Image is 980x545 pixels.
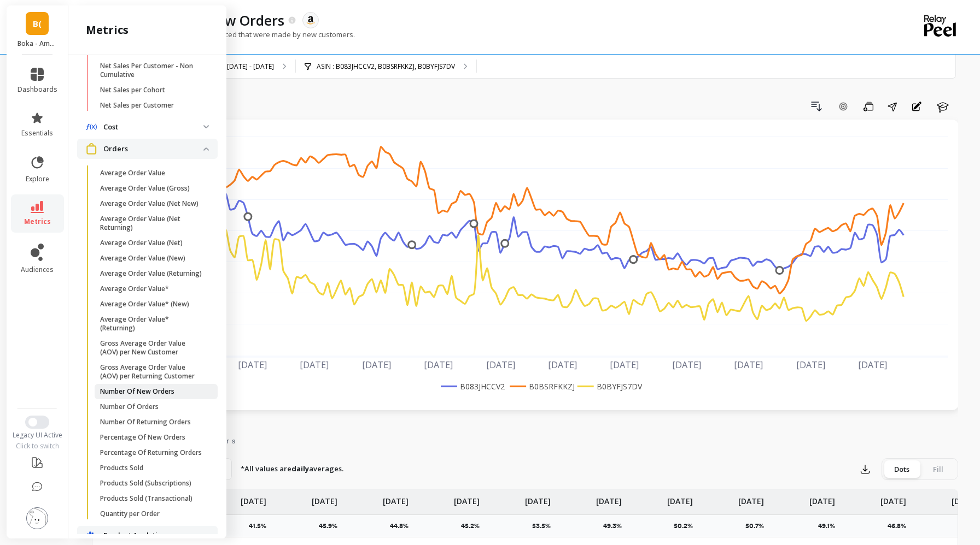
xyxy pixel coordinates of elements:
p: Products Sold [100,464,143,472]
span: essentials [21,129,53,138]
p: Average Order Value* (New) [100,300,189,309]
p: Net Sales Per Customer - Non Cumulative [100,62,205,79]
span: dashboards [17,85,57,94]
p: 41.5% [249,522,273,530]
p: Cost [103,122,203,133]
p: [DATE] [383,489,409,507]
p: Net Sales per Customer [100,101,174,110]
img: profile picture [26,507,48,529]
p: Average Order Value (Returning) [100,269,202,278]
p: Number Of Orders [100,402,159,411]
p: Average Order Value [100,169,165,177]
p: [DATE] [525,489,551,507]
p: [DATE] [809,489,835,507]
p: 53.5% [532,522,557,530]
p: [DATE] [312,489,337,507]
p: 45.2% [461,522,486,530]
p: 50.2% [674,522,699,530]
p: Average Order Value (Net New) [100,199,199,208]
p: Average Order Value (New) [100,254,185,263]
p: [DATE] [880,489,906,507]
p: Average Order Value (Net Returning) [100,215,205,232]
div: Fill [920,460,956,478]
h2: metrics [86,22,129,38]
p: 50.7% [745,522,771,530]
p: [DATE] [738,489,764,507]
p: 49.3% [603,522,628,530]
div: Dots [884,460,920,478]
span: B( [33,17,42,30]
p: [DATE] [454,489,480,507]
img: down caret icon [203,125,209,128]
p: Average Order Value* (Returning) [100,315,205,333]
img: navigation item icon [86,531,97,540]
p: 44.8% [390,522,415,530]
button: Switch to New UI [25,416,49,429]
p: 49.1% [818,522,842,530]
div: Legacy UI Active [7,431,68,440]
span: audiences [21,265,54,274]
p: Number Of New Orders [100,387,174,396]
span: metrics [24,217,51,226]
p: *All values are averages. [241,464,343,475]
p: Gross Average Order Value (AOV) per New Customer [100,339,205,357]
p: ASIN : B083JHCCV2, B0BSRFKKZJ, B0BYFJS7DV [317,62,455,71]
p: Net Sales per Cohort [100,86,165,94]
p: Product Analytics [103,530,203,541]
p: Average Order Value (Gross) [100,184,190,193]
p: Number Of Returning Orders [100,418,191,426]
p: Products Sold (Transactional) [100,494,192,503]
p: Average Order Value* [100,285,169,293]
div: Click to switch [7,442,68,451]
p: Percentage Of Returning Orders [100,448,202,457]
p: Boka - Amazon (Essor) [17,39,57,48]
img: navigation item icon [86,123,97,131]
p: 46.8% [888,522,913,530]
span: explore [26,175,49,183]
p: [DATE] [952,489,977,507]
p: 45.9% [319,522,344,530]
p: Orders [103,144,203,155]
img: api.amazon.svg [306,15,316,25]
p: [DATE] [241,489,266,507]
img: down caret icon [203,147,209,151]
p: [DATE] [596,489,622,507]
nav: Tabs [92,426,958,452]
img: navigation item icon [86,143,97,155]
p: Quantity per Order [100,510,160,518]
strong: daily [291,464,309,473]
p: Gross Average Order Value (AOV) per Returning Customer [100,363,205,381]
p: [DATE] [667,489,693,507]
p: Average Order Value (Net) [100,239,183,247]
p: Percentage Of New Orders [100,433,185,442]
p: Products Sold (Subscriptions) [100,479,191,488]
